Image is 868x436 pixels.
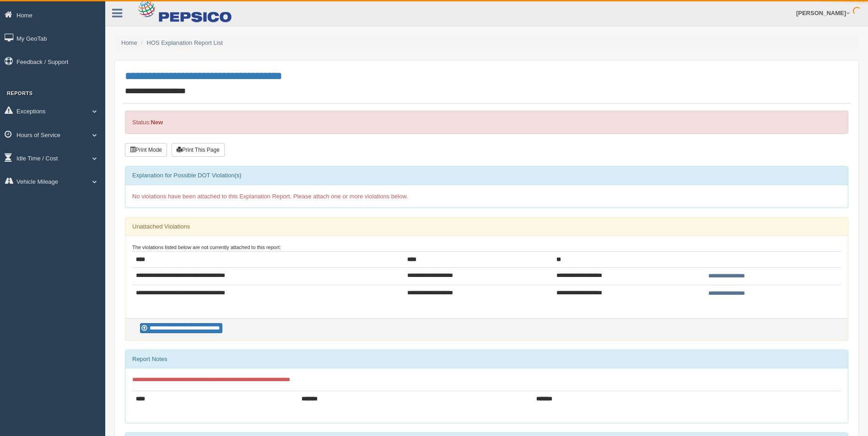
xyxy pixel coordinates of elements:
div: Report Notes [125,350,848,368]
span: No violations have been attached to this Explanation Report. Please attach one or more violations... [132,193,408,200]
button: Print This Page [172,143,225,157]
a: HOS Explanation Report List [147,39,223,46]
a: Home [121,39,137,46]
strong: New [151,119,163,126]
div: Unattached Violations [125,218,848,236]
div: Status: [125,111,848,134]
button: Print Mode [125,143,167,157]
div: Explanation for Possible DOT Violation(s) [125,166,848,185]
small: The violations listed below are not currently attached to this report: [132,245,281,250]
